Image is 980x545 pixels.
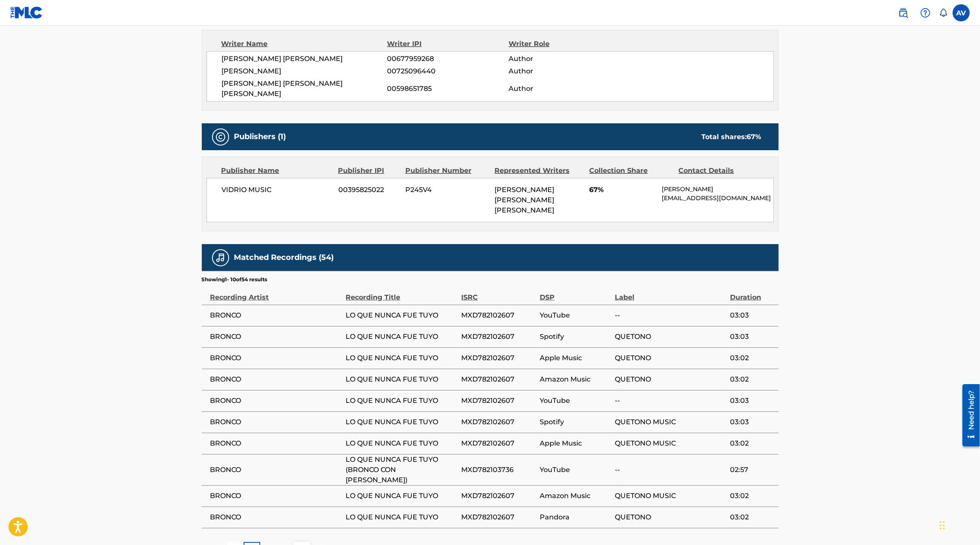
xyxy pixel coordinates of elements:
[937,504,980,545] iframe: Chat Widget
[540,512,611,522] span: Pandora
[210,491,342,501] span: BRONCO
[387,39,509,49] div: Writer IPI
[210,283,342,303] div: Recording Artist
[210,310,342,321] span: BRONCO
[222,66,387,76] span: [PERSON_NAME]
[461,438,535,449] span: MXD782102607
[615,332,726,342] span: QUETONO
[615,512,726,522] span: QUETONO
[222,185,332,195] span: VIDRIO MUSIC
[540,491,611,501] span: Amazon Music
[461,417,535,427] span: MXD782102607
[615,491,726,501] span: QUETONO MUSIC
[540,374,611,385] span: Amazon Music
[222,79,387,99] span: [PERSON_NAME] [PERSON_NAME] [PERSON_NAME]
[461,353,535,363] span: MXD782102607
[346,332,457,342] span: LO QUE NUNCA FUE TUYO
[615,310,726,321] span: --
[494,186,554,214] span: [PERSON_NAME] [PERSON_NAME] [PERSON_NAME]
[730,465,774,475] span: 02:57
[346,374,457,385] span: LO QUE NUNCA FUE TUYO
[702,132,762,142] div: Total shares:
[210,438,342,449] span: BRONCO
[346,353,457,363] span: LO QUE NUNCA FUE TUYO
[338,185,399,195] span: 00395825022
[509,39,619,49] div: Writer Role
[730,353,774,363] span: 03:02
[730,491,774,501] span: 03:02
[210,374,342,385] span: BRONCO
[346,310,457,321] span: LO QUE NUNCA FUE TUYO
[589,166,672,176] div: Collection Share
[509,66,619,76] span: Author
[953,4,970,21] div: User Menu
[615,417,726,427] span: QUETONO MUSIC
[920,8,931,18] img: help
[461,512,535,522] span: MXD782102607
[461,310,535,321] span: MXD782102607
[387,84,508,94] span: 00598651785
[210,353,342,363] span: BRONCO
[940,513,945,538] div: Arrastrar
[346,438,457,449] span: LO QUE NUNCA FUE TUYO
[461,374,535,385] span: MXD782102607
[615,353,726,363] span: QUETONO
[221,166,332,176] div: Publisher Name
[405,166,488,176] div: Publisher Number
[730,438,774,449] span: 03:02
[346,512,457,522] span: LO QUE NUNCA FUE TUYO
[215,253,226,263] img: Matched Recordings
[210,396,342,406] span: BRONCO
[662,185,773,194] p: [PERSON_NAME]
[730,512,774,522] span: 03:02
[461,465,535,475] span: MXD782103736
[461,491,535,501] span: MXD782102607
[461,283,535,303] div: ISRC
[662,194,773,203] p: [EMAIL_ADDRESS][DOMAIN_NAME]
[540,396,611,406] span: YouTube
[210,417,342,427] span: BRONCO
[540,438,611,449] span: Apple Music
[939,9,948,17] div: Notifications
[730,310,774,321] span: 03:03
[730,374,774,385] span: 03:02
[387,66,508,76] span: 00725096440
[540,283,611,303] div: DSP
[210,332,342,342] span: BRONCO
[221,39,387,49] div: Writer Name
[730,332,774,342] span: 03:03
[387,54,508,64] span: 00677959268
[615,374,726,385] span: QUETONO
[461,396,535,406] span: MXD782102607
[615,283,726,303] div: Label
[346,491,457,501] span: LO QUE NUNCA FUE TUYO
[461,332,535,342] span: MXD782102607
[202,276,268,283] p: Showing 1 - 10 of 54 results
[210,512,342,522] span: BRONCO
[937,504,980,545] div: Widget de chat
[215,132,226,142] img: Publishers
[615,396,726,406] span: --
[234,253,334,262] h5: Matched Recordings (54)
[895,4,912,21] a: Public Search
[956,381,980,449] iframe: Resource Center
[615,465,726,475] span: --
[346,417,457,427] span: LO QUE NUNCA FUE TUYO
[747,133,762,141] span: 67 %
[540,465,611,475] span: YouTube
[346,455,457,485] span: LO QUE NUNCA FUE TUYO (BRONCO CON [PERSON_NAME])
[730,396,774,406] span: 03:03
[509,84,619,94] span: Author
[540,332,611,342] span: Spotify
[234,132,286,142] h5: Publishers (1)
[338,166,399,176] div: Publisher IPI
[615,438,726,449] span: QUETONO MUSIC
[540,353,611,363] span: Apple Music
[730,283,774,303] div: Duration
[730,417,774,427] span: 03:03
[679,166,762,176] div: Contact Details
[10,6,43,19] img: MLC Logo
[222,54,387,64] span: [PERSON_NAME] [PERSON_NAME]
